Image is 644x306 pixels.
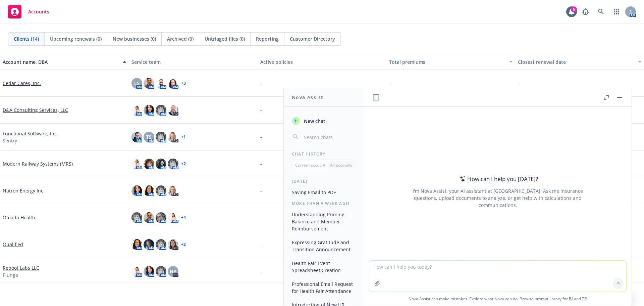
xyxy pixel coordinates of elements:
[156,212,166,223] img: photo
[3,130,58,137] a: Functional Software, Inc.
[144,266,154,277] img: photo
[289,187,359,198] button: Saving Email to PDF
[610,5,623,18] a: Switch app
[131,239,142,250] img: photo
[144,239,154,250] img: photo
[168,239,178,250] img: photo
[260,268,262,275] span: -
[582,296,587,302] a: TR
[181,162,186,166] a: + 2
[144,212,154,223] img: photo
[389,80,391,87] span: -
[515,54,644,70] button: Closest renewal date
[260,241,262,248] span: -
[289,237,359,255] button: Expressing Gratitude and Transition Announcement
[144,185,154,196] img: photo
[131,105,142,116] img: photo
[131,212,142,223] img: photo
[168,132,178,142] img: photo
[518,58,634,65] div: Closest renewal date
[289,278,359,297] button: Professional Email Request for Health Fair Attendance
[156,132,166,142] img: photo
[168,212,178,223] img: photo
[28,9,49,14] span: Accounts
[292,94,323,101] h1: Nova Assist
[284,201,364,206] div: More than a week ago
[146,133,152,140] span: TS
[131,58,255,65] div: Service team
[168,185,178,196] img: photo
[295,162,325,168] p: Current account
[168,78,178,89] img: photo
[144,78,154,89] img: photo
[260,214,262,221] span: -
[3,271,18,278] span: Plunge
[156,266,166,277] img: photo
[3,58,119,65] div: Account name, DBA
[131,185,142,196] img: photo
[284,151,364,157] div: Chat History
[170,268,176,275] span: NP
[3,137,17,144] span: Sentry
[5,2,52,21] a: Accounts
[260,58,384,65] div: Active policies
[386,54,515,70] button: Total premiums
[3,264,39,271] a: Reboot Labs LLC
[156,239,166,250] img: photo
[404,187,592,209] div: I'm Nova Assist, your AI assistant at [GEOGRAPHIC_DATA]. Ask me insurance questions, upload docum...
[134,80,140,87] span: LS
[303,132,356,142] input: Search chats
[168,159,178,169] img: photo
[3,187,43,194] a: Natron Energy Inc
[258,54,386,70] button: Active policies
[3,241,23,248] a: Qualified
[260,160,262,167] span: -
[569,296,573,302] a: BI
[518,80,520,87] span: -
[3,80,41,87] a: Cedar Cares, Inc.
[289,115,359,127] button: New chat
[256,35,279,42] span: Reporting
[167,35,194,42] span: Archived (0)
[303,118,325,125] span: New chat
[579,5,592,18] a: Report a Bug
[284,178,364,184] div: [DATE]
[3,160,73,167] a: Modern Railway Systems (MRS)
[50,35,102,42] span: Upcoming renewals (0)
[260,133,262,140] span: -
[389,58,505,65] div: Total premiums
[156,185,166,196] img: photo
[260,187,262,194] span: -
[144,159,154,169] img: photo
[260,80,262,87] span: -
[290,35,335,42] span: Customer Directory
[131,159,142,169] img: photo
[594,5,608,18] a: Search
[181,135,186,139] a: + 1
[144,105,154,116] img: photo
[156,105,166,116] img: photo
[156,159,166,169] img: photo
[458,175,538,183] div: How can I help you [DATE]?
[3,214,35,221] a: Omada Health
[289,258,359,276] button: Health Fair Event Spreadsheet Creation
[3,106,68,114] a: D&A Consulting Services, LLC
[205,35,245,42] span: Untriaged files (0)
[156,78,166,89] img: photo
[367,292,629,306] span: Nova Assist can make mistakes. Explore what Nova can do: Browse prompt library for and
[260,106,262,114] span: -
[181,243,186,247] a: + 2
[113,35,156,42] span: New businesses (0)
[571,6,577,12] div: 5
[131,132,142,142] img: photo
[14,35,39,42] span: Clients (14)
[168,105,178,116] img: photo
[181,81,186,85] a: + 3
[129,54,258,70] button: Service team
[330,162,353,168] p: All accounts
[289,209,359,234] button: Understanding Priming Balance and Member Reimbursement
[131,266,142,277] img: photo
[181,216,186,220] a: + 4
